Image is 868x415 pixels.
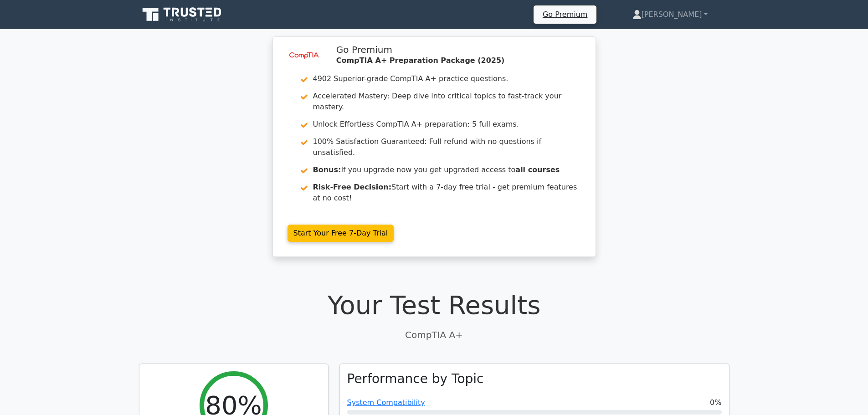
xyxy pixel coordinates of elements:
[139,328,729,342] p: CompTIA A+
[288,225,394,242] a: Start Your Free 7-Day Trial
[139,290,729,320] h1: Your Test Results
[537,8,593,20] a: Go Premium
[611,5,729,24] a: [PERSON_NAME]
[347,398,425,407] a: System Compatibility
[710,397,721,408] span: 0%
[347,371,484,387] h3: Performance by Topic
